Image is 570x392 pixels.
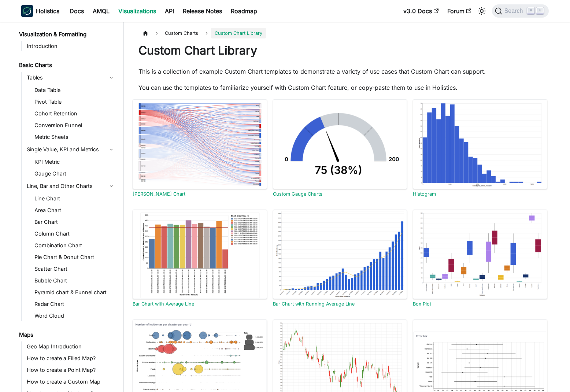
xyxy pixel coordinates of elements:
[32,132,117,142] a: Metric Sheets
[25,41,117,51] a: Introduction
[25,144,117,155] a: Single Value, KPI and Metrics
[226,5,262,17] a: Roadmap
[88,5,114,17] a: AMQL
[138,83,541,92] p: You can use the templates to familiarize yourself with Custom Chart feature, or copy-paste them t...
[17,60,117,70] a: Basic Charts
[32,85,117,95] a: Data Table
[138,28,541,38] nav: Breadcrumbs
[273,191,322,197] a: Custom Gauge Charts
[273,301,355,307] a: Bar Chart with Running Average Line
[413,191,436,197] a: Histogram
[114,5,160,17] a: Visualizations
[32,205,117,215] a: Area Chart
[476,5,488,17] button: Switch between dark and light mode (currently light mode)
[273,99,407,197] a: Custom Gauge ChartsCustom Gauge Charts
[492,4,549,18] button: Search (Command+K)
[25,72,117,84] a: Tables
[413,210,547,307] a: Box PlotBox Plot
[138,67,541,76] p: This is a collection of example Custom Chart templates to demonstrate a variety of use cases that...
[21,5,33,17] img: Holistics
[25,180,117,192] a: Line, Bar and Other Charts
[32,97,117,107] a: Pivot Table
[527,7,534,14] kbd: ⌘
[32,299,117,309] a: Radar Chart
[17,29,117,40] a: Visualization & Formatting
[25,341,117,352] a: Geo Map Introduction
[32,287,117,297] a: Pyramid chart & Funnel chart
[133,191,185,197] a: [PERSON_NAME] Chart
[413,99,547,197] a: HistogramHistogram
[21,5,59,17] a: HolisticsHolistics
[32,252,117,262] a: Pie Chart & Donut Chart
[133,99,267,197] a: Sankey Chart[PERSON_NAME] Chart
[161,28,202,38] span: Custom Charts
[443,5,475,17] a: Forum
[32,217,117,227] a: Bar Chart
[14,22,124,392] nav: Docs sidebar
[32,240,117,251] a: Combination Chart
[36,7,59,15] b: Holistics
[32,120,117,130] a: Conversion Funnel
[413,301,431,307] a: Box Plot
[133,301,194,307] a: Bar Chart with Average Line
[32,311,117,321] a: Word Cloud
[178,5,226,17] a: Release Notes
[273,210,407,307] a: Bar Chart with Running Average LineBar Chart with Running Average Line
[160,5,178,17] a: API
[133,210,267,307] a: Bar Chart with Average LineBar Chart with Average Line
[32,229,117,239] a: Column Chart
[211,28,266,38] span: Custom Chart Library
[399,5,443,17] a: v3.0 Docs
[32,193,117,204] a: Line Chart
[32,157,117,167] a: KPI Metric
[502,8,528,14] span: Search
[25,353,117,363] a: How to create a Filled Map?
[32,264,117,274] a: Scatter Chart
[32,169,117,179] a: Gauge Chart
[32,275,117,286] a: Bubble Chart
[17,330,117,340] a: Maps
[138,43,541,58] h1: Custom Chart Library
[536,7,544,14] kbd: K
[32,108,117,119] a: Cohort Retention
[25,377,117,387] a: How to create a Custom Map
[65,5,88,17] a: Docs
[25,365,117,375] a: How to create a Point Map?
[138,28,152,38] a: Home page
